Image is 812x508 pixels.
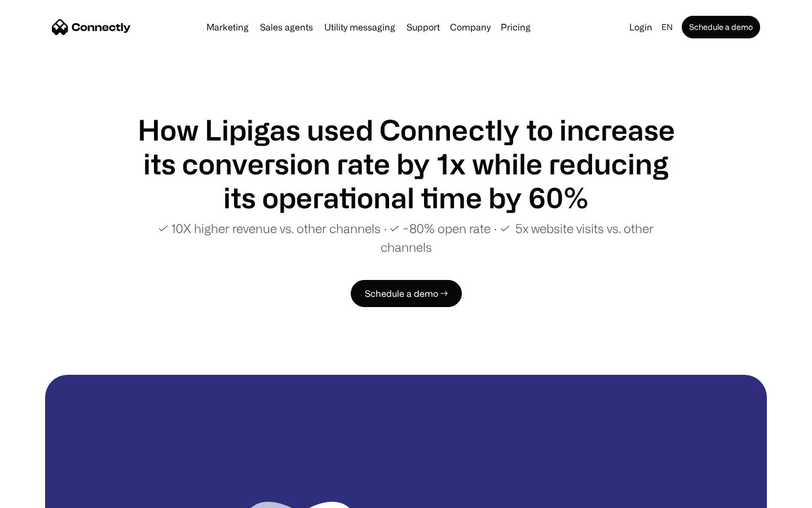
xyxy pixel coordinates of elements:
div: en [657,19,679,35]
a: Sales agents [255,23,317,32]
ul: Language list [23,488,68,504]
a: Pricing [496,23,535,32]
a: Login [625,19,657,35]
div: Company [447,19,494,35]
a: Schedule a demo → [351,280,462,307]
a: Schedule a demo [682,16,760,38]
p: ✓ 10X higher revenue vs. other channels ∙ ✓ ~80% open rate ∙ ✓ 5x website visits vs. other channels [135,219,677,256]
a: Utility messaging [320,23,400,32]
a: home [52,19,131,36]
a: Marketing [202,23,253,32]
h1: How Lipigas used Connectly to increase its conversion rate by 1x while reducing its operational t... [135,113,677,214]
a: Support [402,23,444,32]
div: en [661,19,673,35]
aside: Language selected: English [11,487,68,504]
div: Company [450,19,491,35]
